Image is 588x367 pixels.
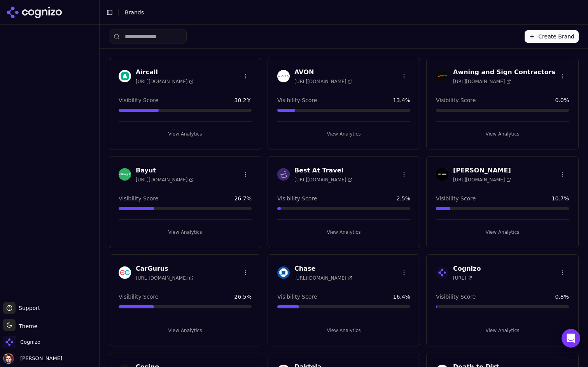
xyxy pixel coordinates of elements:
[277,293,317,301] span: Visibility Score
[119,195,158,202] span: Visibility Score
[277,128,410,140] button: View Analytics
[125,9,566,16] nav: breadcrumb
[119,128,252,140] button: View Analytics
[436,324,569,337] button: View Analytics
[436,96,476,104] span: Visibility Score
[436,266,448,279] img: Cognizo
[20,339,40,346] span: Cognizo
[436,70,448,82] img: Awning and Sign Contractors
[277,168,290,181] img: Best At Travel
[119,293,158,301] span: Visibility Score
[125,9,144,16] span: Brands
[453,177,511,183] span: [URL][DOMAIN_NAME]
[3,353,14,364] img: Deniz Ozcan
[119,266,131,279] img: CarGurus
[119,226,252,238] button: View Analytics
[136,177,194,183] span: [URL][DOMAIN_NAME]
[234,293,252,301] span: 26.5 %
[119,168,131,181] img: Bayut
[277,70,290,82] img: AVON
[3,336,40,348] button: Open organization switcher
[17,355,62,362] span: [PERSON_NAME]
[555,96,569,104] span: 0.0 %
[136,275,194,281] span: [URL][DOMAIN_NAME]
[136,166,194,175] h3: Bayut
[277,96,317,104] span: Visibility Score
[136,78,194,85] span: [URL][DOMAIN_NAME]
[119,96,158,104] span: Visibility Score
[294,68,352,77] h3: AVON
[119,324,252,337] button: View Analytics
[294,264,352,273] h3: Chase
[436,226,569,238] button: View Analytics
[277,195,317,202] span: Visibility Score
[294,275,352,281] span: [URL][DOMAIN_NAME]
[277,266,290,279] img: Chase
[453,275,472,281] span: [URL]
[393,96,410,104] span: 13.4 %
[234,96,252,104] span: 30.2 %
[234,195,252,202] span: 26.7 %
[436,128,569,140] button: View Analytics
[436,168,448,181] img: Buck Mason
[3,353,62,364] button: Open user button
[294,78,352,85] span: [URL][DOMAIN_NAME]
[277,226,410,238] button: View Analytics
[136,264,194,273] h3: CarGurus
[136,68,194,77] h3: Aircall
[294,166,352,175] h3: Best At Travel
[16,323,37,329] span: Theme
[525,30,579,43] button: Create Brand
[562,329,580,348] div: Open Intercom Messenger
[453,68,555,77] h3: Awning and Sign Contractors
[294,177,352,183] span: [URL][DOMAIN_NAME]
[3,336,16,348] img: Cognizo
[552,195,569,202] span: 10.7 %
[393,293,410,301] span: 16.4 %
[16,304,40,312] span: Support
[453,264,481,273] h3: Cognizo
[555,293,569,301] span: 0.8 %
[453,78,511,85] span: [URL][DOMAIN_NAME]
[119,70,131,82] img: Aircall
[396,195,410,202] span: 2.5 %
[436,195,476,202] span: Visibility Score
[277,324,410,337] button: View Analytics
[453,166,511,175] h3: [PERSON_NAME]
[436,293,476,301] span: Visibility Score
